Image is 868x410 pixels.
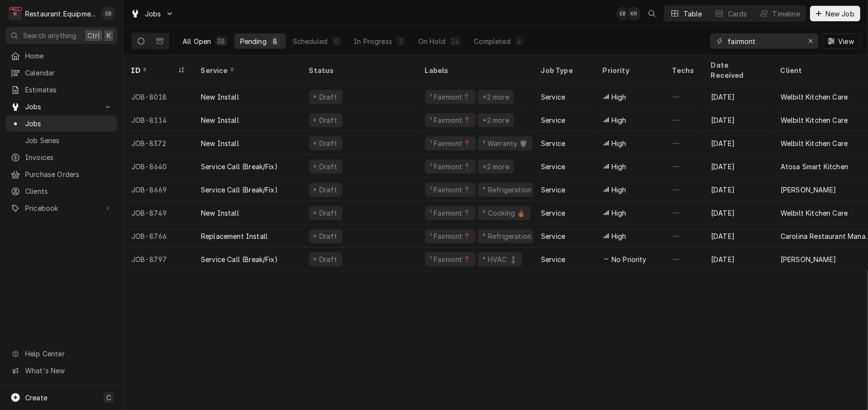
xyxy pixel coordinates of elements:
[482,161,510,172] div: +2 more
[672,65,696,75] div: Techs
[25,169,113,179] span: Purchase Orders
[482,115,510,125] div: +2 more
[541,161,565,172] div: Service
[333,36,339,46] div: 0
[107,30,111,41] span: K
[25,51,113,61] span: Home
[429,115,472,125] div: ¹ Fairmont📍
[398,36,404,46] div: 2
[429,231,472,241] div: ¹ Fairmont📍
[25,366,112,376] span: What's New
[541,254,565,264] div: Service
[703,132,773,155] div: [DATE]
[6,116,117,132] a: Jobs
[6,27,117,44] button: Search anythingCtrlK
[612,115,626,125] span: High
[683,9,702,19] div: Table
[425,65,526,75] div: Labels
[201,138,239,148] div: New Install
[25,203,98,213] span: Pricebook
[318,138,339,148] div: Draft
[781,138,848,148] div: Welbilt Kitchen Care
[703,248,773,271] div: [DATE]
[25,186,113,196] span: Clients
[429,138,472,148] div: ¹ Fairmont📍
[124,224,193,248] div: JOB-8766
[612,161,626,172] span: High
[703,201,773,224] div: [DATE]
[429,208,472,218] div: ¹ Fairmont📍
[612,231,626,241] span: High
[6,346,117,362] a: Go to Help Center
[612,185,626,195] span: High
[25,135,113,146] span: Job Series
[6,183,117,199] a: Clients
[665,108,703,132] div: —
[665,201,703,224] div: —
[429,161,472,172] div: ¹ Fairmont📍
[6,363,117,379] a: Go to What's New
[781,92,848,102] div: Welbilt Kitchen Care
[201,92,239,102] div: New Install
[612,208,626,218] span: High
[665,248,703,271] div: —
[429,185,472,195] div: ¹ Fairmont📍
[124,201,193,224] div: JOB-8749
[101,7,115,20] div: EB
[25,9,96,19] div: Restaurant Equipment Diagnostics
[482,231,543,241] div: ⁴ Refrigeration ❄️
[482,92,510,102] div: +2 more
[482,208,526,218] div: ⁴ Cooking 🔥
[124,85,193,108] div: JOB-8018
[612,254,647,264] span: No Priority
[6,166,117,182] a: Purchase Orders
[124,248,193,271] div: JOB-8797
[124,155,193,178] div: JOB-8640
[703,178,773,201] div: [DATE]
[87,30,100,41] span: Ctrl
[318,161,339,172] div: Draft
[781,208,848,218] div: Welbilt Kitchen Care
[25,349,112,359] span: Help Center
[201,231,268,241] div: Replacement Install
[25,118,113,129] span: Jobs
[541,92,565,102] div: Service
[124,132,193,155] div: JOB-8372
[541,65,587,75] div: Job Type
[665,85,703,108] div: —
[318,185,339,195] div: Draft
[627,7,640,20] div: Kelli Robinette's Avatar
[183,36,211,46] div: All Open
[429,92,472,102] div: ¹ Fairmont📍
[318,92,339,102] div: Draft
[612,138,626,148] span: High
[6,200,117,216] a: Go to Pricebook
[516,36,522,46] div: 4
[616,7,630,20] div: EB
[541,208,565,218] div: Service
[6,132,117,148] a: Job Series
[781,161,848,172] div: Atosa Smart Kitchen
[603,65,655,75] div: Priority
[665,155,703,178] div: —
[803,33,818,49] button: Erase input
[145,9,161,19] span: Jobs
[217,36,225,46] div: 38
[482,138,529,148] div: ² Warranty 🛡️
[781,254,836,264] div: [PERSON_NAME]
[23,30,76,41] span: Search anything
[836,36,856,46] span: View
[429,254,472,264] div: ¹ Fairmont📍
[318,231,339,241] div: Draft
[665,224,703,248] div: —
[9,7,22,20] div: R
[727,33,800,49] input: Keyword search
[25,102,98,112] span: Jobs
[541,185,565,195] div: Service
[293,36,327,46] div: Scheduled
[201,115,239,125] div: New Install
[451,36,459,46] div: 24
[703,108,773,132] div: [DATE]
[541,115,565,125] div: Service
[644,6,660,21] button: Open search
